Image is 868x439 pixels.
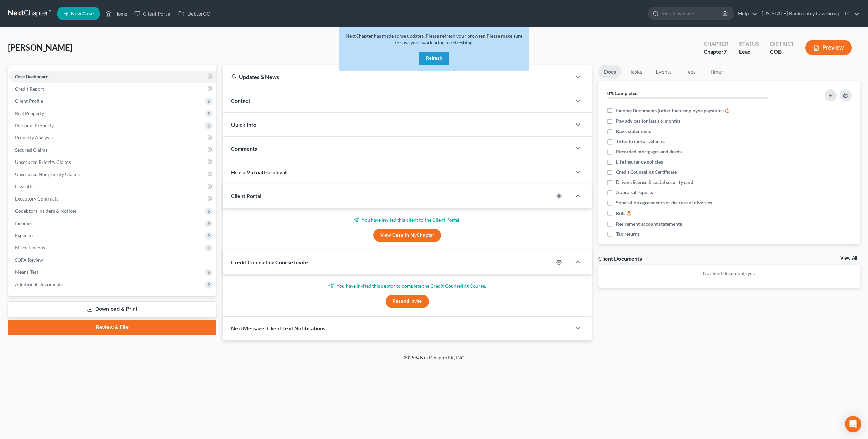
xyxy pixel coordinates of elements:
[840,256,857,261] a: View All
[616,179,693,186] span: Drivers license & social security card
[15,122,54,128] span: Personal Property
[9,168,216,180] a: Unsecured Nonpriority Claims
[15,135,53,140] span: Property Analysis
[15,196,58,202] span: Executory Contracts
[15,171,80,177] span: Unsecured Nonpriority Claims
[9,254,216,266] a: SOFA Review
[724,48,727,55] span: 7
[15,269,38,275] span: Means Test
[8,320,216,335] a: Review & File
[9,83,216,95] a: Credit Report
[231,216,584,223] p: You have invited this client to the Client Portal.
[8,301,216,317] a: Download & Print
[598,65,622,78] a: Docs
[770,40,794,48] div: District
[661,7,723,20] input: Search by name...
[616,231,640,237] span: Tax returns
[739,48,759,56] div: Lead
[373,229,441,242] a: View Case in MyChapter
[15,232,34,238] span: Expenses
[15,159,71,165] span: Unsecured Priority Claims
[616,148,682,155] span: Recorded mortgages and deeds
[15,220,31,226] span: Income
[131,7,175,20] a: Client Portal
[616,118,680,125] span: Pay advices for last six months
[15,86,44,92] span: Credit Report
[15,147,47,153] span: Secured Claims
[231,169,287,175] span: Hire a Virtual Paralegal
[15,74,49,79] span: Case Dashboard
[15,110,44,116] span: Real Property
[735,7,757,20] a: Help
[616,169,677,175] span: Credit Counseling Certificate
[616,158,663,165] span: Life insurance policies
[15,208,77,214] span: Codebtors Insiders & Notices
[241,354,627,366] div: 2025 © NextChapterBK, INC
[9,193,216,205] a: Executory Contracts
[386,295,429,308] button: Resend Invite
[805,40,852,55] button: Preview
[598,255,642,262] div: Client Documents
[9,71,216,83] a: Case Dashboard
[680,65,702,78] a: Fees
[419,52,449,65] button: Refresh
[704,65,729,78] a: Timer
[8,42,72,52] span: [PERSON_NAME]
[231,97,250,104] span: Contact
[650,65,677,78] a: Events
[15,245,45,250] span: Miscellaneous
[175,7,213,20] a: DebtorCC
[15,98,43,104] span: Client Profile
[616,221,682,227] span: Retirement account statements
[231,325,325,331] span: NextMessage: Client Text Notifications
[704,40,728,48] div: Chapter
[607,90,638,96] strong: 0% Completed
[9,156,216,168] a: Unsecured Priority Claims
[71,11,94,16] span: New Case
[231,121,256,128] span: Quick Info
[704,48,728,56] div: Chapter
[231,73,563,80] div: Updates & News
[9,132,216,144] a: Property Analysis
[739,40,759,48] div: Status
[616,128,651,135] span: Bank statements
[9,180,216,193] a: Lawsuits
[346,33,522,45] span: NextChapter has made some updates. Please refresh your browser. Please make sure to save your wor...
[231,145,257,152] span: Comments
[231,259,308,265] span: Credit Counseling Course Invite
[616,138,665,145] span: Titles to motor vehicles
[9,144,216,156] a: Secured Claims
[616,189,653,196] span: Appraisal reports
[770,48,794,56] div: COB
[845,416,861,432] div: Open Intercom Messenger
[616,107,724,114] span: Income Documents (other than employee paystubs)
[616,210,625,217] span: Bills
[102,7,131,20] a: Home
[758,7,860,20] a: [US_STATE] Bankruptcy Law Group, LLC
[15,281,63,287] span: Additional Documents
[624,65,648,78] a: Tasks
[604,270,854,277] p: No client documents yet.
[616,199,712,206] span: Separation agreements or decrees of divorces
[231,283,584,289] p: You have invited this debtor to complete the Credit Counseling Course.
[15,257,43,263] span: SOFA Review
[15,184,33,189] span: Lawsuits
[231,193,261,199] span: Client Portal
